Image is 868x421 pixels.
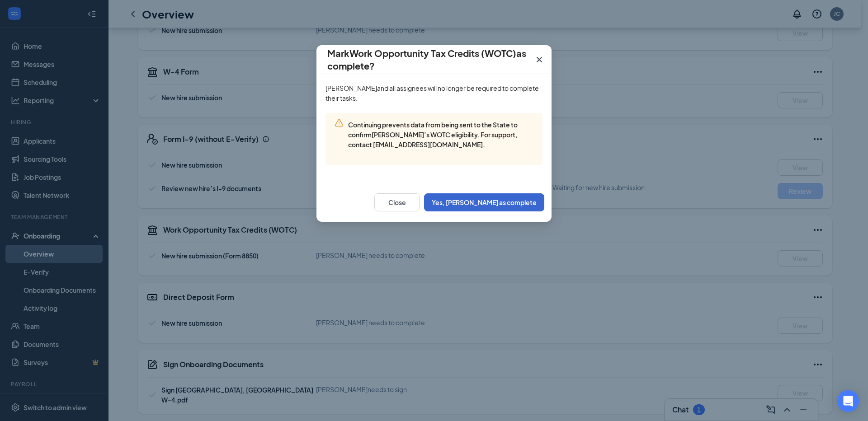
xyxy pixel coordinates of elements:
svg: Cross [534,54,545,65]
svg: Warning [335,118,344,127]
div: Open Intercom Messenger [837,390,859,412]
button: Close [374,193,420,211]
button: Yes, [PERSON_NAME] as complete [424,193,544,211]
button: Close [527,45,552,74]
span: [PERSON_NAME] and all assignees will no longer be required to complete their tasks. [325,84,539,102]
span: Continuing prevents data from being sent to the State to confirm [PERSON_NAME] ’s WOTC eligibilit... [348,121,518,149]
h4: Mark Work Opportunity Tax Credits (WOTC) as complete? [327,47,541,72]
